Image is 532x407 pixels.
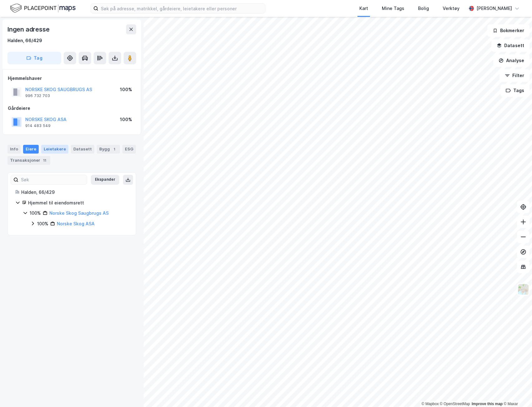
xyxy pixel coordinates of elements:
div: Hjemmelshaver [8,75,136,82]
a: Norske Skog Saugbrugs AS [49,210,109,216]
div: 100% [37,220,48,228]
button: Tag [7,52,61,64]
button: Ekspander [91,175,119,185]
div: 11 [42,157,48,164]
img: logo.f888ab2527a4732fd821a326f86c7f29.svg [10,3,76,14]
div: Eiere [23,145,39,154]
div: Bygg [97,145,120,154]
div: 914 483 549 [25,123,51,128]
iframe: Chat Widget [501,377,532,407]
div: Leietakere [41,145,68,154]
div: Gårdeiere [8,105,136,112]
button: Tags [500,84,530,97]
img: Z [517,283,529,295]
button: Filter [500,69,530,82]
div: Mine Tags [382,5,404,12]
div: Bolig [418,5,429,12]
button: Bokmerker [487,24,530,37]
div: Kontrollprogram for chat [501,377,532,407]
div: [PERSON_NAME] [476,5,512,12]
div: 1 [111,146,117,152]
div: 100% [30,209,41,217]
div: 100% [120,116,132,123]
button: Datasett [491,39,530,52]
a: Mapbox [421,402,439,406]
div: 100% [120,86,132,93]
button: Analyse [493,54,530,67]
a: OpenStreetMap [440,402,470,406]
div: Hjemmel til eiendomsrett [28,199,128,207]
input: Søk på adresse, matrikkel, gårdeiere, leietakere eller personer [98,4,265,13]
div: Info [7,145,21,154]
div: Kart [359,5,368,12]
div: Ingen adresse [7,24,51,34]
a: Norske Skog ASA [57,221,95,226]
div: Halden, 66/429 [21,189,128,196]
div: Transaksjoner [7,156,50,165]
div: Datasett [71,145,94,154]
a: Improve this map [472,402,503,406]
div: Halden, 66/429 [7,37,42,44]
div: Verktøy [443,5,460,12]
input: Søk [18,175,87,184]
div: 996 732 703 [25,93,50,98]
div: ESG [122,145,136,154]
